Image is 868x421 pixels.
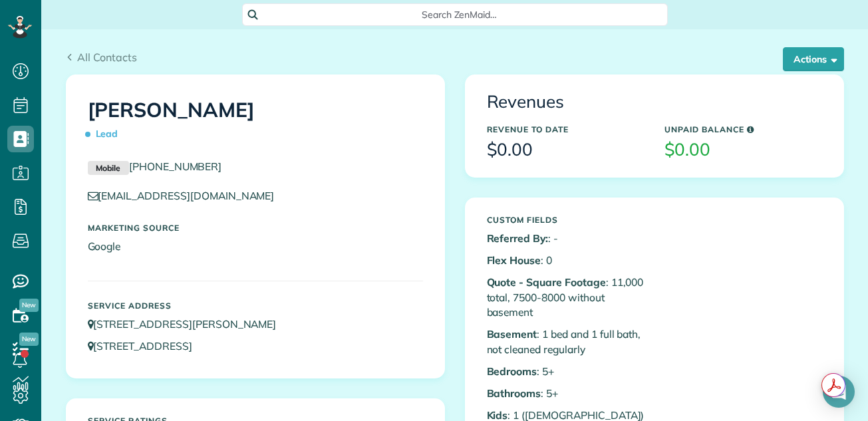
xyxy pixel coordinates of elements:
h3: Revenues [487,92,822,112]
p: : 11,000 total, 7500-8000 without basement [487,275,645,321]
p: Google [88,239,423,254]
button: Actions [783,47,844,71]
small: Mobile [88,161,129,176]
h5: Revenue to Date [487,125,645,134]
b: Bedrooms [487,364,537,378]
h5: Unpaid Balance [664,125,822,134]
h1: [PERSON_NAME] [88,99,423,146]
h5: Custom Fields [487,215,645,224]
a: [STREET_ADDRESS] [88,339,205,352]
p: : 0 [487,253,645,268]
b: Flex House [487,253,541,267]
b: Quote - Square Footage [487,275,606,289]
b: Basement [487,327,537,341]
b: Referred By: [487,231,549,245]
h5: Marketing Source [88,223,423,232]
h3: $0.00 [664,140,822,160]
p: : 5+ [487,364,645,379]
span: Lead [88,122,124,146]
a: [EMAIL_ADDRESS][DOMAIN_NAME] [88,189,287,202]
p: : 1 bed and 1 full bath, not cleaned regularly [487,327,645,357]
span: New [19,299,39,312]
a: All Contacts [66,49,138,65]
a: [STREET_ADDRESS][PERSON_NAME] [88,317,289,331]
p: : - [487,231,645,246]
span: New [19,333,39,346]
a: Mobile[PHONE_NUMBER] [88,160,222,173]
b: Bathrooms [487,386,541,400]
p: : 5+ [487,386,645,401]
h5: Service Address [88,301,423,310]
h3: $0.00 [487,140,645,160]
span: All Contacts [77,51,137,64]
